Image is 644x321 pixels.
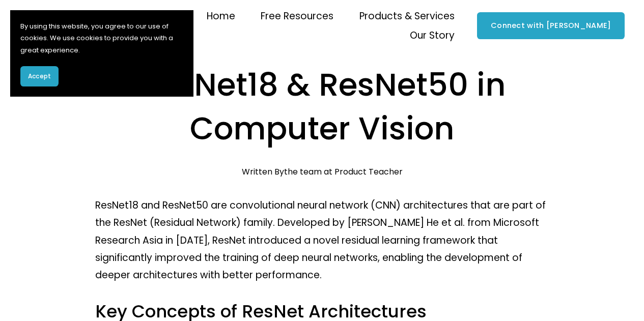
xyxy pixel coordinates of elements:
span: Our Story [410,27,455,44]
button: Accept [20,66,59,86]
a: Connect with [PERSON_NAME] [477,12,625,39]
a: the team at Product Teacher [284,166,403,178]
span: Products & Services [359,8,455,25]
a: folder dropdown [261,7,333,26]
p: By using this website, you agree to our use of cookies. We use cookies to provide you with a grea... [20,20,183,56]
a: folder dropdown [359,7,455,26]
div: Written By [242,167,403,177]
a: folder dropdown [410,26,455,45]
h1: ResNet18 & ResNet50 in Computer Vision [95,63,549,151]
a: Home [207,7,235,26]
span: Accept [28,72,51,81]
section: Cookie banner [10,10,193,97]
p: ResNet18 and ResNet50 are convolutional neural network (CNN) architectures that are part of the R... [95,197,549,284]
span: Free Resources [261,8,333,25]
